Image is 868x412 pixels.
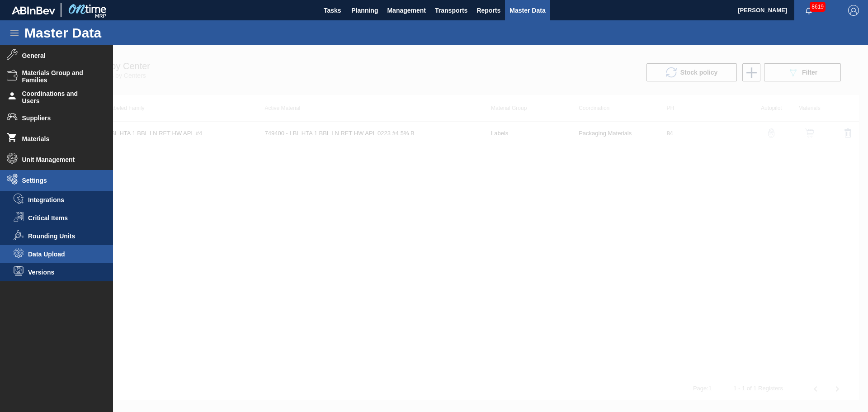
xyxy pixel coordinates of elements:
span: Versions [28,269,98,276]
span: Master Data [509,5,545,16]
img: TNhmsLtSVTkK8tSr43FrP2fwEKptu5GPRR3wAAAABJRU5ErkJggg== [12,6,55,14]
span: Critical Items [28,214,98,222]
span: Settings [22,177,97,184]
span: Management [387,5,426,16]
span: Planning [351,5,378,16]
img: Logout [848,5,859,16]
span: Suppliers [22,114,97,122]
span: Materials Group and Families [22,69,97,84]
span: Tasks [322,5,342,16]
span: Data Upload [28,251,98,258]
span: 8619 [810,2,826,12]
span: General [22,52,97,59]
span: Rounding Units [28,232,98,240]
span: Unit Management [22,156,97,163]
span: Integrations [28,196,98,204]
span: Coordinations and Users [22,90,97,104]
span: Materials [22,135,97,142]
h1: Master Data [24,28,185,38]
span: Transports [435,5,467,16]
button: Notifications [794,4,823,17]
span: Reports [476,5,500,16]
